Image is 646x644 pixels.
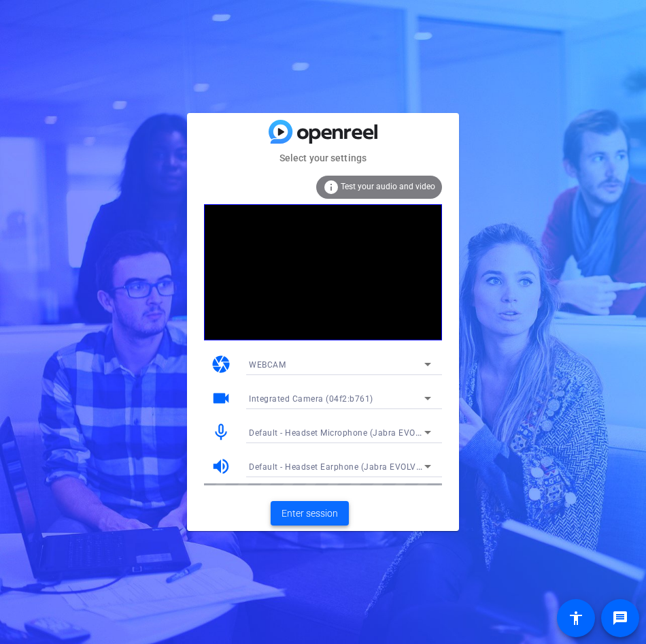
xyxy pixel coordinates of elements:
[211,388,231,408] mat-icon: videocam
[211,422,231,442] mat-icon: mic_none
[211,456,231,477] mat-icon: volume_up
[211,354,231,374] mat-icon: camera
[187,150,459,165] mat-card-subtitle: Select your settings
[249,427,511,438] span: Default - Headset Microphone (Jabra EVOLVE 20 MS) (0b0e:0300)
[249,360,286,370] span: WEBCAM
[341,182,435,191] span: Test your audio and video
[249,394,373,404] span: Integrated Camera (04f2:b761)
[612,610,628,626] mat-icon: message
[269,120,377,144] img: blue-gradient.svg
[282,506,338,521] span: Enter session
[568,610,584,626] mat-icon: accessibility
[323,179,339,195] mat-icon: info
[249,461,503,472] span: Default - Headset Earphone (Jabra EVOLVE 20 MS) (0b0e:0300)
[271,501,349,526] button: Enter session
